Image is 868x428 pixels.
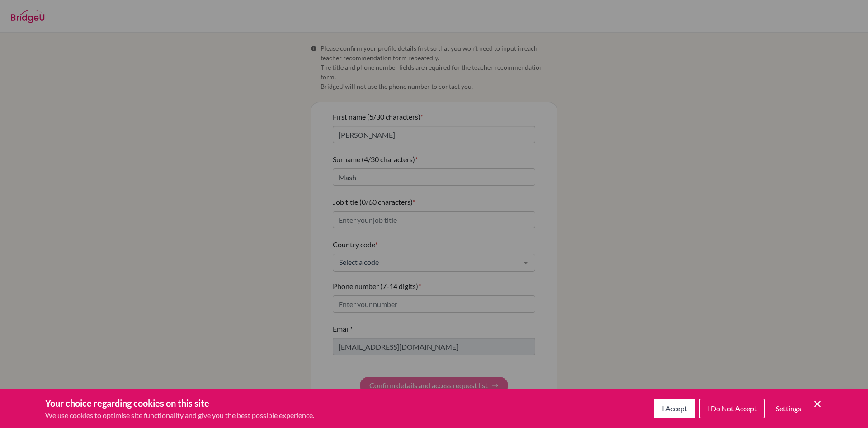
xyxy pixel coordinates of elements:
button: Settings [769,399,808,418]
span: I Accept [662,404,687,413]
h3: Your choice regarding cookies on this site [45,396,314,410]
span: Settings [776,404,801,413]
p: We use cookies to optimise site functionality and give you the best possible experience. [45,410,314,421]
button: I Accept [654,399,695,418]
button: Save and close [812,399,823,409]
span: I Do Not Accept [707,404,757,413]
button: I Do Not Accept [699,399,765,418]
